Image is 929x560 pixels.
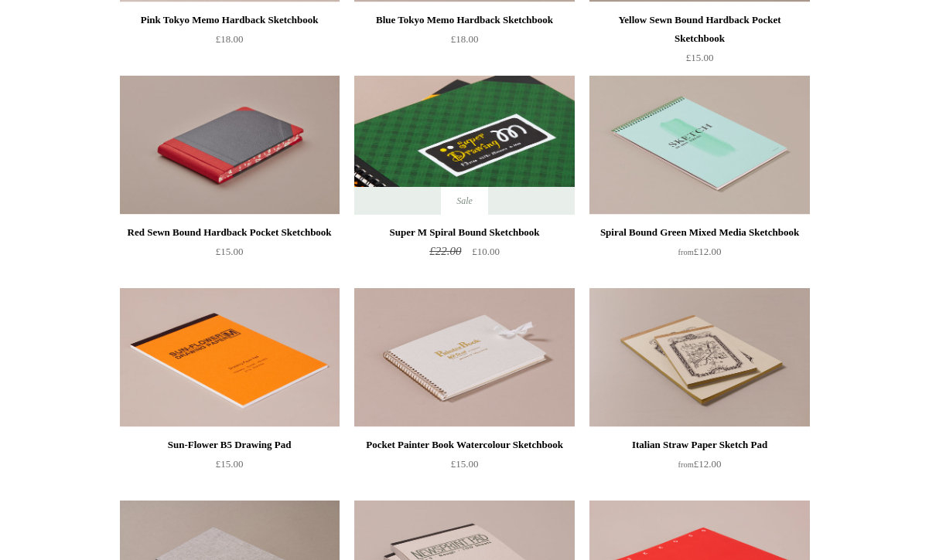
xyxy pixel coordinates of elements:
div: Italian Straw Paper Sketch Pad [593,436,805,454]
div: Spiral Bound Green Mixed Media Sketchbook [593,223,805,242]
a: Spiral Bound Green Mixed Media Sketchbook from£12.00 [589,223,809,287]
img: Italian Straw Paper Sketch Pad [589,288,809,427]
img: Pocket Painter Book Watercolour Sketchbook [354,288,574,427]
span: £15.00 [686,52,714,63]
a: Blue Tokyo Memo Hardback Sketchbook £18.00 [354,11,574,74]
a: Red Sewn Bound Hardback Pocket Sketchbook £15.00 [120,223,340,287]
span: £15.00 [216,458,244,470]
a: Super M Spiral Bound Sketchbook £22.00 £10.00 [354,223,574,287]
a: Italian Straw Paper Sketch Pad Italian Straw Paper Sketch Pad [589,288,809,427]
a: Sun-Flower B5 Drawing Pad £15.00 [120,436,340,499]
a: Italian Straw Paper Sketch Pad from£12.00 [589,436,809,499]
div: Sun-Flower B5 Drawing Pad [124,436,336,454]
div: Pocket Painter Book Watercolour Sketchbook [358,436,570,454]
img: Spiral Bound Green Mixed Media Sketchbook [589,76,809,215]
div: Red Sewn Bound Hardback Pocket Sketchbook [124,223,336,242]
a: Spiral Bound Green Mixed Media Sketchbook Spiral Bound Green Mixed Media Sketchbook [589,76,809,215]
a: Pocket Painter Book Watercolour Sketchbook £15.00 [354,436,574,499]
span: £12.00 [678,458,722,470]
span: £22.00 [429,245,461,257]
div: Pink Tokyo Memo Hardback Sketchbook [124,11,336,29]
div: Blue Tokyo Memo Hardback Sketchbook [358,11,570,29]
span: from [678,460,694,469]
a: Pink Tokyo Memo Hardback Sketchbook £18.00 [120,11,340,74]
span: from [678,248,694,256]
a: Yellow Sewn Bound Hardback Pocket Sketchbook £15.00 [589,11,809,74]
a: Sun-Flower B5 Drawing Pad Sun-Flower B5 Drawing Pad [120,288,340,427]
a: Super M Spiral Bound Sketchbook Super M Spiral Bound Sketchbook Sale [354,76,574,215]
img: Super M Spiral Bound Sketchbook [354,76,574,215]
img: Sun-Flower B5 Drawing Pad [120,288,340,427]
a: Red Sewn Bound Hardback Pocket Sketchbook Red Sewn Bound Hardback Pocket Sketchbook [120,76,340,215]
span: £18.00 [451,33,479,45]
div: Super M Spiral Bound Sketchbook [358,223,570,242]
span: Sale [441,187,488,215]
img: Red Sewn Bound Hardback Pocket Sketchbook [120,76,340,215]
span: £12.00 [678,246,722,257]
span: £18.00 [216,33,244,45]
a: Pocket Painter Book Watercolour Sketchbook Pocket Painter Book Watercolour Sketchbook [354,288,574,427]
span: £15.00 [216,246,244,257]
span: £10.00 [472,246,500,257]
span: £15.00 [451,458,479,470]
div: Yellow Sewn Bound Hardback Pocket Sketchbook [593,11,805,48]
